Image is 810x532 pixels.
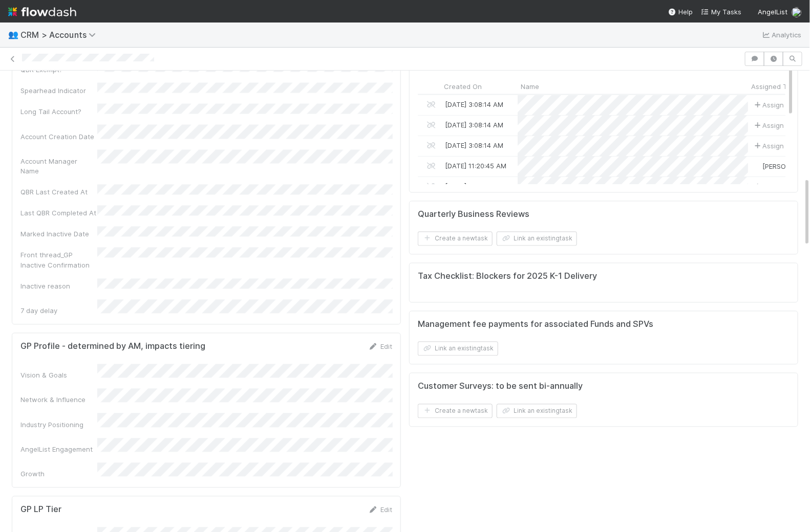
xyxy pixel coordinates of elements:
[701,8,741,16] span: My Tasks
[8,3,76,20] img: logo-inverted-e16ddd16eac7371096b0.svg
[758,8,787,16] span: AngelList
[418,272,597,282] h5: Tax Checklist: Blockers for 2025 K-1 Delivery
[751,81,791,92] span: Assigned To
[20,208,97,218] div: Last QBR Completed At
[418,342,498,356] button: Link an existingtask
[20,30,101,40] span: CRM > Accounts
[20,445,97,455] div: AngelList Engagement
[20,187,97,197] div: QBR Last Created At
[8,30,18,39] span: 👥
[20,131,97,142] div: Account Creation Date
[418,320,653,330] h5: Management fee payments for associated Funds and SPVs
[752,141,784,151] span: Assign
[20,342,205,352] h5: GP Profile - determined by AM, impacts tiering
[20,229,97,239] div: Marked Inactive Date
[753,162,761,170] img: avatar_092c09f5-5110-4393-9bba-001762377a16.png
[368,343,392,351] a: Edit
[445,161,506,171] div: [DATE] 11:20:45 AM
[792,7,802,17] img: avatar_eed832e9-978b-43e4-b51e-96e46fa5184b.png
[20,395,97,405] div: Network & Influence
[20,156,97,176] div: Account Manager Name
[20,281,97,292] div: Inactive reason
[445,181,504,191] div: [DATE] 11:20:11 PM
[445,140,503,150] div: [DATE] 3:08:14 AM
[497,232,577,246] button: Link an existingtask
[418,404,493,418] button: Create a newtask
[20,106,97,117] div: Long Tail Account?
[752,182,784,192] span: Assign
[444,81,482,92] span: Created On
[20,420,97,430] div: Industry Positioning
[445,120,503,130] div: [DATE] 3:08:14 AM
[668,7,693,17] div: Help
[20,469,97,479] div: Growth
[418,232,493,246] button: Create a newtask
[20,306,97,316] div: 7 day delay
[418,210,529,220] h5: Quarterly Business Reviews
[497,404,577,418] button: Link an existingtask
[445,99,503,109] div: [DATE] 3:08:14 AM
[418,382,583,392] h5: Customer Surveys: to be sent bi-annually
[20,85,97,96] div: Spearhead Indicator
[20,250,97,271] div: Front thread_GP Inactive Confirmation
[368,506,392,514] a: Edit
[752,120,784,130] span: Assign
[20,505,61,515] h5: GP LP Tier
[20,370,97,381] div: Vision & Goals
[521,81,539,92] span: Name
[701,7,741,17] a: My Tasks
[752,100,784,110] span: Assign
[761,29,802,41] a: Analytics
